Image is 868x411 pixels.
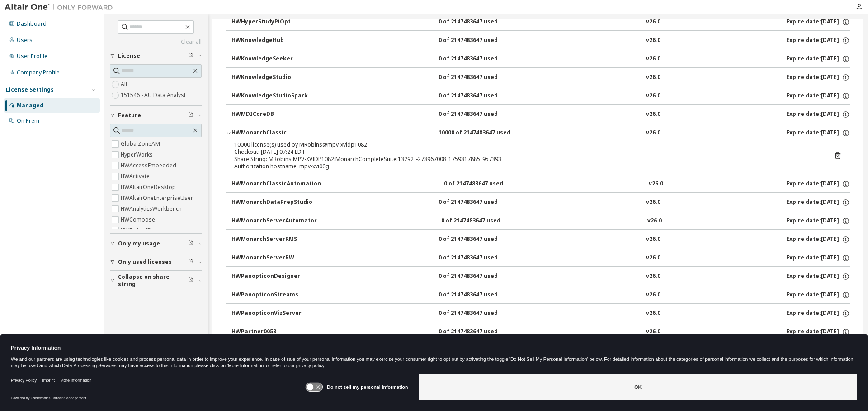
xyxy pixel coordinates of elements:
div: 0 of 2147483647 used [439,236,520,244]
div: Expire date: [DATE] [786,291,850,299]
div: v26.0 [646,55,660,63]
div: On Prem [17,117,39,125]
span: Only used licenses [118,259,172,266]
span: Clear filter [188,112,193,119]
button: HWMonarchDataPrepStudio0 of 2147483647 usedv26.0Expire date:[DATE] [231,193,850,212]
div: 0 of 2147483647 used [439,37,520,45]
div: Expire date: [DATE] [786,55,850,63]
div: 0 of 2147483647 used [439,309,520,318]
div: v26.0 [646,272,660,281]
button: HWMonarchServerAutomator0 of 2147483647 usedv26.0Expire date:[DATE] [231,211,850,231]
div: 0 of 2147483647 used [439,291,520,299]
div: Expire date: [DATE] [786,254,850,262]
div: v26.0 [647,217,662,225]
div: User Profile [17,53,47,60]
div: HWKnowledgeSeeker [231,55,313,63]
div: HWKnowledgeStudio [231,74,313,82]
button: HWMonarchClassic10000 of 2147483647 usedv26.0Expire date:[DATE] [226,123,850,143]
button: Collapse on share string [110,271,202,291]
label: HWAltairOneEnterpriseUser [121,193,195,203]
span: Clear filter [188,52,193,60]
div: 0 of 2147483647 used [439,199,520,207]
div: v26.0 [646,92,660,100]
div: v26.0 [646,199,660,207]
div: 0 of 2147483647 used [439,92,520,100]
label: HWCompose [121,214,157,225]
div: 10000 of 2147483647 used [439,129,520,137]
span: Clear filter [188,240,193,247]
div: HWPanopticonDesigner [231,272,313,281]
div: HWMonarchServerRW [231,254,313,262]
div: HWMonarchServerRMS [231,236,313,244]
button: HWPanopticonStreams0 of 2147483647 usedv26.0Expire date:[DATE] [231,285,850,305]
div: HWPanopticonStreams [231,291,313,299]
div: Expire date: [DATE] [786,180,850,188]
button: License [110,46,202,66]
button: HWMonarchServerRW0 of 2147483647 usedv26.0Expire date:[DATE] [231,248,850,268]
button: HWMonarchClassicAutomation0 of 2147483647 usedv26.0Expire date:[DATE] [231,174,850,194]
span: Collapse on share string [118,273,188,288]
span: Clear filter [188,259,193,266]
div: 10000 license(s) used by MRobins@mpv-xvidp1082 [234,141,820,148]
span: Only my usage [118,240,160,247]
button: HWKnowledgeStudio0 of 2147483647 usedv26.0Expire date:[DATE] [231,68,850,88]
div: Company Profile [17,69,60,76]
div: v26.0 [646,18,660,26]
div: Managed [17,102,43,109]
div: 0 of 2147483647 used [439,328,520,336]
div: v26.0 [646,328,660,336]
div: v26.0 [646,129,660,137]
div: HWPartner0058 [231,328,313,336]
label: HWAccessEmbedded [121,160,178,171]
label: HWActivate [121,171,151,182]
div: v26.0 [646,254,660,262]
div: HWHyperStudyPiOpt [231,18,313,26]
div: HWKnowledgeStudioSpark [231,92,313,100]
div: HWMonarchClassic [231,129,313,137]
div: Expire date: [DATE] [786,236,850,244]
label: HWAltairOneDesktop [121,182,178,193]
div: HWMDICoreDB [231,111,313,119]
div: 0 of 2147483647 used [439,272,520,281]
div: 0 of 2147483647 used [439,18,520,26]
div: Users [17,37,33,44]
img: Altair One [5,3,118,12]
div: License Settings [6,86,54,93]
div: v26.0 [646,236,660,244]
label: 151546 - AU Data Analyst [121,90,188,101]
div: HWMonarchClassicAutomation [231,180,321,188]
div: 0 of 2147483647 used [439,254,520,262]
div: Dashboard [17,20,47,28]
div: Expire date: [DATE] [786,217,850,225]
button: HWHyperStudyPiOpt0 of 2147483647 usedv26.0Expire date:[DATE] [231,12,850,32]
div: v26.0 [646,37,660,45]
label: All [121,79,129,90]
span: Clear filter [188,277,193,284]
button: Only used licenses [110,252,202,272]
div: Expire date: [DATE] [786,74,850,82]
div: v26.0 [646,309,660,318]
div: 0 of 2147483647 used [444,180,525,188]
div: Expire date: [DATE] [786,309,850,318]
button: HWKnowledgeHub0 of 2147483647 usedv26.0Expire date:[DATE] [231,31,850,51]
button: HWPanopticonVizServer0 of 2147483647 usedv26.0Expire date:[DATE] [231,304,850,323]
button: HWKnowledgeSeeker0 of 2147483647 usedv26.0Expire date:[DATE] [231,49,850,69]
div: 0 of 2147483647 used [439,74,520,82]
button: HWMonarchServerRMS0 of 2147483647 usedv26.0Expire date:[DATE] [231,230,850,249]
div: HWPanopticonVizServer [231,309,313,318]
div: Expire date: [DATE] [786,37,850,45]
button: Only my usage [110,234,202,254]
div: 0 of 2147483647 used [441,217,523,225]
button: Feature [110,106,202,125]
div: v26.0 [646,291,660,299]
div: 0 of 2147483647 used [439,55,520,63]
div: HWMonarchDataPrepStudio [231,199,313,207]
div: HWMonarchServerAutomator [231,217,317,225]
div: Expire date: [DATE] [786,18,850,26]
div: Authorization hostname: mpv-xvi00g [234,163,820,170]
div: Expire date: [DATE] [786,199,850,207]
div: 0 of 2147483647 used [439,111,520,119]
div: Share String: MRobins:MPV-XVIDP1082:MonarchCompleteSuite:13292_-273967008_1759317885_957393 [234,156,820,163]
span: Feature [118,112,141,119]
div: v26.0 [646,74,660,82]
